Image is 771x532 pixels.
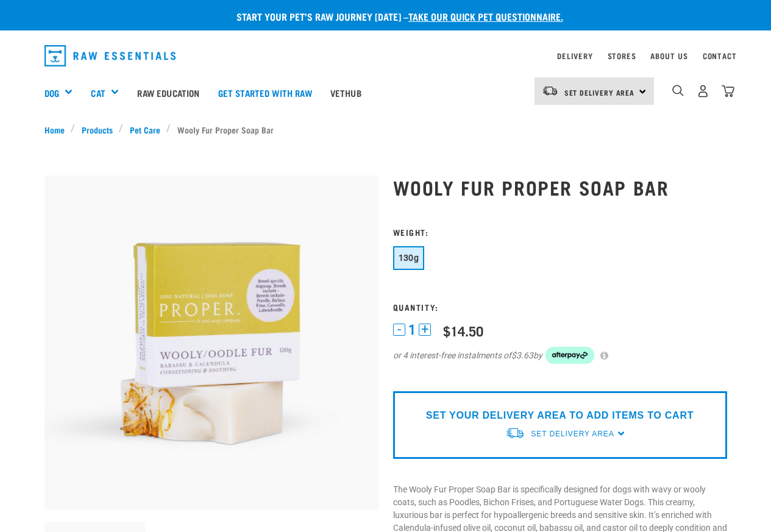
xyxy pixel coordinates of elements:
[44,123,71,136] a: Home
[443,323,483,338] div: $14.50
[44,45,176,66] img: Raw Essentials Logo
[393,324,405,336] button: -
[393,227,727,236] h3: Weight:
[564,90,635,94] span: Set Delivery Area
[123,123,166,136] a: Pet Care
[557,54,592,58] a: Delivery
[408,13,563,19] a: take our quick pet questionnaire.
[426,408,694,423] p: SET YOUR DELIVERY AREA TO ADD ITEMS TO CART
[209,68,321,117] a: Get started with Raw
[75,123,119,136] a: Products
[128,68,208,117] a: Raw Education
[531,430,614,438] span: Set Delivery Area
[393,302,727,311] h3: Quantity:
[44,123,727,136] nav: breadcrumbs
[393,347,727,364] div: or 4 interest-free instalments of by
[393,246,425,270] button: 130g
[44,176,378,509] img: Oodle soap
[650,54,688,58] a: About Us
[399,253,419,263] span: 130g
[393,176,727,198] h1: Wooly Fur Proper Soap Bar
[91,86,105,100] a: Cat
[722,85,734,98] img: home-icon@2x.png
[697,85,709,98] img: user.png
[703,54,737,58] a: Contact
[505,427,525,439] img: van-moving.png
[321,68,371,117] a: Vethub
[511,349,533,362] span: $3.63
[542,85,558,96] img: van-moving.png
[44,86,59,100] a: Dog
[419,324,431,336] button: +
[672,85,684,96] img: home-icon-1@2x.png
[35,40,737,71] nav: dropdown navigation
[545,347,594,364] img: Afterpay
[408,324,416,336] span: 1
[608,54,636,58] a: Stores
